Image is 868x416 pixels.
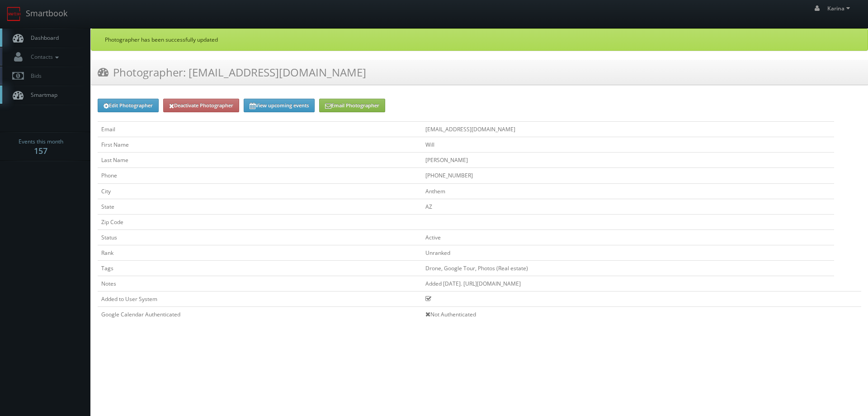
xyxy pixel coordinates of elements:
td: [PERSON_NAME] [422,153,834,168]
td: Tags [98,261,422,276]
strong: 157 [34,145,47,156]
td: Status [98,230,422,245]
td: Google Calendar Authenticated [98,307,422,322]
td: Not Authenticated [422,307,834,322]
td: Last Name [98,153,422,168]
td: AZ [422,199,834,214]
a: Email Photographer [319,99,385,112]
td: Unranked [422,245,834,261]
span: Contacts [26,53,61,61]
td: Drone, Google Tour, Photos (Real estate) [422,261,834,276]
td: Notes [98,276,422,291]
span: Events this month [19,137,63,146]
a: Deactivate Photographer [163,99,239,112]
a: Edit Photographer [98,99,159,112]
h3: Photographer: [EMAIL_ADDRESS][DOMAIN_NAME] [98,64,366,80]
img: smartbook-logo.png [7,7,21,21]
td: Phone [98,168,422,183]
td: Active [422,230,834,245]
td: Added to User System [98,292,422,307]
td: State [98,199,422,214]
span: Karina [827,5,853,12]
td: Anthem [422,183,834,199]
span: Smartmap [26,91,57,99]
a: View upcoming events [244,99,315,112]
td: Email [98,122,422,137]
td: [PHONE_NUMBER] [422,168,834,183]
span: Dashboard [26,34,59,42]
span: Bids [26,72,42,80]
p: Photographer has been successfully updated [105,36,854,43]
td: Will [422,137,834,153]
td: Added [DATE]. [URL][DOMAIN_NAME] [422,276,834,291]
td: City [98,183,422,199]
td: [EMAIL_ADDRESS][DOMAIN_NAME] [422,122,834,137]
td: Rank [98,245,422,261]
td: First Name [98,137,422,153]
td: Zip Code [98,214,422,230]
